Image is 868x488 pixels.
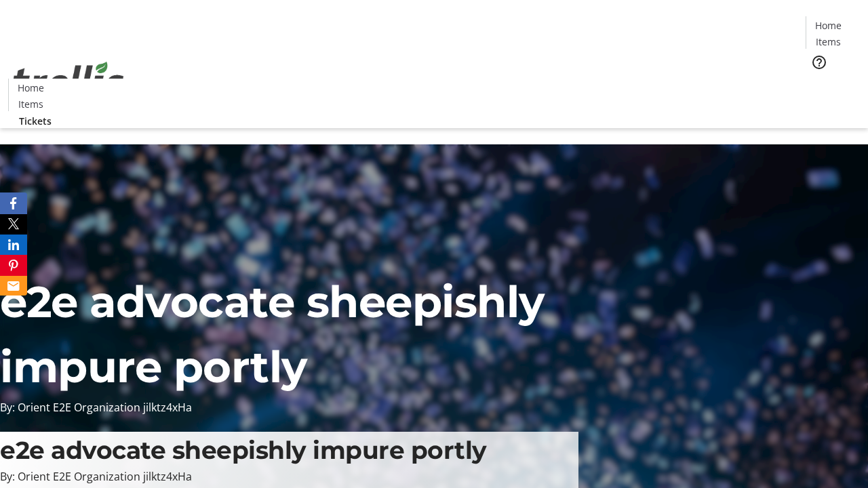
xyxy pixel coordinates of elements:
span: Tickets [816,79,849,93]
span: Items [18,97,43,111]
a: Home [806,18,850,33]
span: Tickets [19,114,52,128]
a: Items [9,97,52,111]
a: Home [9,81,52,95]
button: Help [806,49,833,76]
a: Tickets [8,114,62,128]
span: Home [18,81,44,95]
a: Tickets [806,79,860,93]
a: Items [806,35,850,49]
span: Home [815,18,842,33]
span: Items [816,35,841,49]
img: Orient E2E Organization jilktz4xHa's Logo [8,47,129,115]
